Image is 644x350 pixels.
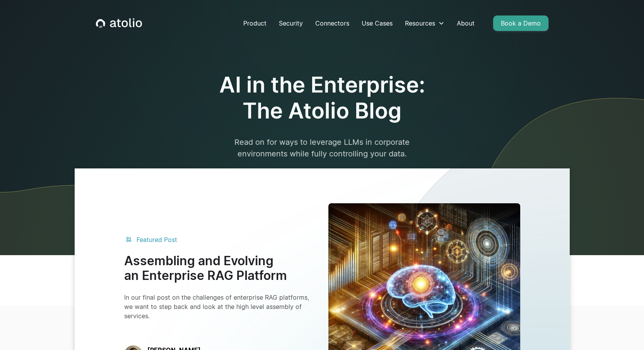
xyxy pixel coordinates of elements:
div: Resources [405,19,435,28]
a: home [96,18,142,28]
p: Read on for ways to leverage LLMs in corporate environments while fully controlling your data. [174,136,471,194]
a: Product [237,15,273,31]
a: Connectors [309,15,355,31]
h3: Assembling and Evolving an Enterprise RAG Platform [124,254,316,283]
div: Featured Post [137,235,177,244]
div: Resources [399,15,451,31]
a: Book a Demo [493,15,548,31]
a: Security [273,15,309,31]
h1: AI in the Enterprise: The Atolio Blog [174,72,471,124]
a: About [451,15,481,31]
a: Use Cases [355,15,399,31]
p: In our final post on the challenges of enterprise RAG platforms, we want to step back and look at... [124,293,316,321]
